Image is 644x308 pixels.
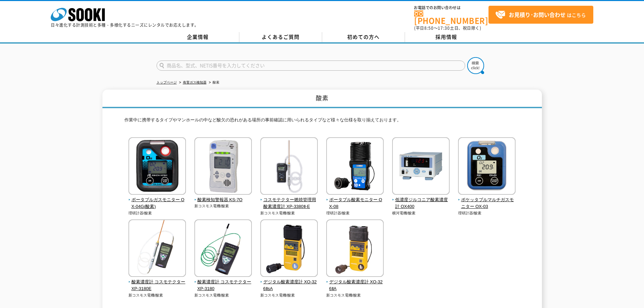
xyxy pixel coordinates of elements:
span: デジタル酸素濃度計 XO-326ⅡA [326,279,384,293]
img: 酸素検知警報器 KS-7O [194,137,252,196]
p: 新コスモス電機/酸素 [128,292,186,298]
p: 新コスモス電機/酸素 [194,292,252,298]
img: デジタル酸素濃度計 XO-326ⅡA [326,219,384,279]
span: はこちら [495,10,586,20]
span: ポケッタブルマルチガスモニター OX-03 [458,196,516,211]
span: 酸素濃度計 コスモテクター XP-3180 [194,279,252,293]
p: 理研計器/酸素 [458,210,516,216]
a: 企業情報 [157,32,239,42]
img: 酸素濃度計 コスモテクター XP-3180E [128,219,186,279]
span: (平日 ～ 土日、祝日除く) [414,25,481,31]
a: 酸素濃度計 コスモテクター XP-3180 [194,272,252,292]
span: 17:30 [438,25,450,31]
a: よくあるご質問 [239,32,322,42]
a: ポータブル酸素モニター OX-08 [326,190,384,210]
a: ポータブルガスモニター OX-04G(酸素) [128,190,186,210]
img: コスモテクター燃焼管理用酸素濃度計 XP-3380Ⅱ-E [260,137,318,196]
p: 新コスモス電機/酸素 [326,292,384,298]
a: 採用情報 [405,32,488,42]
p: 新コスモス電機/酸素 [260,292,318,298]
span: デジタル酸素濃度計 XO-326ⅡsA [260,279,318,293]
a: [PHONE_NUMBER] [414,10,488,24]
a: 低濃度ジルコニア酸素濃度計 OX400 [392,190,450,210]
p: 新コスモス電機/酸素 [260,210,318,216]
strong: お見積り･お問い合わせ [509,10,566,19]
span: 酸素濃度計 コスモテクター XP-3180E [128,279,186,293]
p: 横河電機/酸素 [392,210,450,216]
p: 理研計器/酸素 [326,210,384,216]
a: デジタル酸素濃度計 XO-326ⅡsA [260,272,318,292]
p: 作業中に携帯するタイプやマンホールの中など酸欠の恐れがある場所の事前確認に用いられるタイプなど様々な仕様を取り揃えております。 [124,117,520,127]
li: 酸素 [208,79,219,86]
h1: 酸素 [102,90,542,108]
img: ポケッタブルマルチガスモニター OX-03 [458,137,516,196]
a: 酸素濃度計 コスモテクター XP-3180E [128,272,186,292]
span: 初めての方へ [347,33,380,41]
span: コスモテクター燃焼管理用酸素濃度計 XP-3380Ⅱ-E [260,196,318,211]
p: 理研計器/酸素 [128,210,186,216]
img: 酸素濃度計 コスモテクター XP-3180 [194,219,252,279]
a: ポケッタブルマルチガスモニター OX-03 [458,190,516,210]
a: 酸素検知警報器 KS-7O [194,190,252,204]
p: 日々進化する計測技術と多種・多様化するニーズにレンタルでお応えします。 [51,23,199,27]
a: お見積り･お問い合わせはこちら [488,6,593,24]
span: お電話でのお問い合わせは [414,6,488,10]
p: 新コスモス電機/酸素 [194,203,252,209]
a: トップページ [157,80,177,84]
img: 低濃度ジルコニア酸素濃度計 OX400 [392,137,450,196]
span: 8:50 [424,25,434,31]
a: 有害ガス検知器 [183,80,207,84]
span: ポータブル酸素モニター OX-08 [326,196,384,211]
a: デジタル酸素濃度計 XO-326ⅡA [326,272,384,292]
img: btn_search.png [467,57,484,74]
img: ポータブルガスモニター OX-04G(酸素) [128,137,186,196]
span: ポータブルガスモニター OX-04G(酸素) [128,196,186,211]
img: デジタル酸素濃度計 XO-326ⅡsA [260,219,318,279]
img: ポータブル酸素モニター OX-08 [326,137,384,196]
input: 商品名、型式、NETIS番号を入力してください [157,61,465,71]
a: コスモテクター燃焼管理用酸素濃度計 XP-3380Ⅱ-E [260,190,318,210]
span: 低濃度ジルコニア酸素濃度計 OX400 [392,196,450,211]
a: 初めての方へ [322,32,405,42]
span: 酸素検知警報器 KS-7O [194,196,252,204]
